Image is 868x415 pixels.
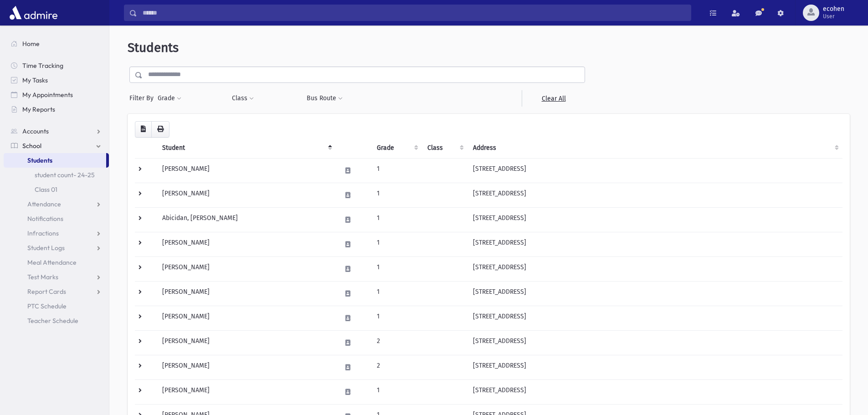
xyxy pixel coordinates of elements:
[22,142,41,150] span: School
[22,61,63,70] span: Time Tracking
[371,256,421,281] td: 1
[128,40,179,55] span: Students
[371,183,421,207] td: 1
[22,76,48,84] span: My Tasks
[371,355,421,379] td: 2
[157,379,336,404] td: [PERSON_NAME]
[371,306,421,330] td: 1
[467,138,842,159] th: Address: activate to sort column ascending
[371,158,421,183] td: 1
[157,355,336,379] td: [PERSON_NAME]
[306,90,343,107] button: Bus Route
[27,258,77,266] span: Meal Attendance
[137,5,691,21] input: Search
[371,138,421,159] th: Grade: activate to sort column ascending
[4,182,109,197] a: Class 01
[467,232,842,256] td: [STREET_ADDRESS]
[151,121,169,138] button: Print
[522,90,585,107] a: Clear All
[27,156,52,164] span: Students
[4,102,109,117] a: My Reports
[4,226,109,241] a: Infractions
[371,281,421,306] td: 1
[467,256,842,281] td: [STREET_ADDRESS]
[4,87,109,102] a: My Appointments
[4,211,109,226] a: Notifications
[129,93,157,103] span: Filter By
[4,299,109,313] a: PTC Schedule
[467,306,842,330] td: [STREET_ADDRESS]
[467,183,842,207] td: [STREET_ADDRESS]
[157,256,336,281] td: [PERSON_NAME]
[4,197,109,211] a: Attendance
[4,270,109,284] a: Test Marks
[467,355,842,379] td: [STREET_ADDRESS]
[4,313,109,328] a: Teacher Schedule
[371,207,421,232] td: 1
[157,207,336,232] td: Abicidan, [PERSON_NAME]
[157,330,336,355] td: [PERSON_NAME]
[823,13,844,20] span: User
[22,40,40,48] span: Home
[4,138,109,153] a: School
[157,281,336,306] td: [PERSON_NAME]
[27,200,61,208] span: Attendance
[371,379,421,404] td: 1
[27,273,58,281] span: Test Marks
[467,158,842,183] td: [STREET_ADDRESS]
[467,330,842,355] td: [STREET_ADDRESS]
[4,255,109,270] a: Meal Attendance
[157,232,336,256] td: [PERSON_NAME]
[467,379,842,404] td: [STREET_ADDRESS]
[371,330,421,355] td: 2
[467,281,842,306] td: [STREET_ADDRESS]
[4,73,109,87] a: My Tasks
[371,232,421,256] td: 1
[422,138,467,159] th: Class: activate to sort column ascending
[27,287,66,296] span: Report Cards
[135,121,152,138] button: CSV
[22,127,49,135] span: Accounts
[4,124,109,138] a: Accounts
[7,4,60,22] img: AdmirePro
[22,91,73,99] span: My Appointments
[4,284,109,299] a: Report Cards
[27,215,63,223] span: Notifications
[157,306,336,330] td: [PERSON_NAME]
[27,229,59,237] span: Infractions
[22,105,55,113] span: My Reports
[27,244,65,252] span: Student Logs
[823,5,844,13] span: ecohen
[27,317,78,325] span: Teacher Schedule
[4,153,106,168] a: Students
[4,168,109,182] a: student count- 24-25
[157,183,336,207] td: [PERSON_NAME]
[157,90,182,107] button: Grade
[231,90,254,107] button: Class
[467,207,842,232] td: [STREET_ADDRESS]
[157,158,336,183] td: [PERSON_NAME]
[4,241,109,255] a: Student Logs
[157,138,336,159] th: Student: activate to sort column descending
[27,302,67,310] span: PTC Schedule
[4,36,109,51] a: Home
[4,58,109,73] a: Time Tracking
